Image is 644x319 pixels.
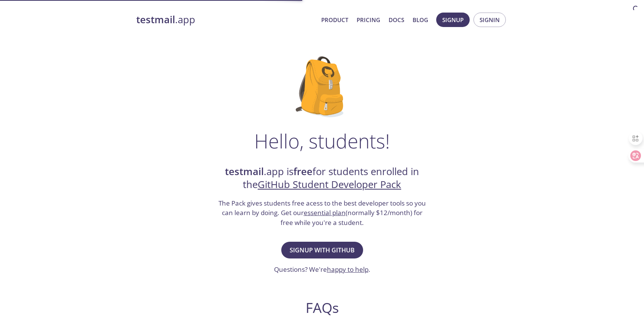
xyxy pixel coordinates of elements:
strong: testmail [225,165,264,178]
a: GitHub Student Developer Pack [258,178,401,191]
strong: free [293,165,312,178]
span: Signup with GitHub [290,245,355,255]
a: Blog [413,15,428,25]
button: Signin [473,13,506,27]
h2: .app is for students enrolled in the [217,165,427,191]
a: Pricing [357,15,380,25]
a: testmail.app [136,13,315,26]
span: Signup [442,15,464,25]
a: Product [321,15,348,25]
h3: The Pack gives students free acess to the best developer tools so you can learn by doing. Get our... [217,198,427,228]
button: Signup [436,13,470,27]
h2: FAQs [176,299,468,316]
h3: Questions? We're . [274,265,370,274]
a: happy to help [327,265,368,274]
button: Signup with GitHub [281,242,363,258]
strong: testmail [136,13,175,26]
img: github-student-backpack.png [296,56,349,117]
span: Signin [480,15,500,25]
h1: Hello, students! [254,129,390,152]
a: essential plan [304,208,346,217]
a: Docs [389,15,404,25]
